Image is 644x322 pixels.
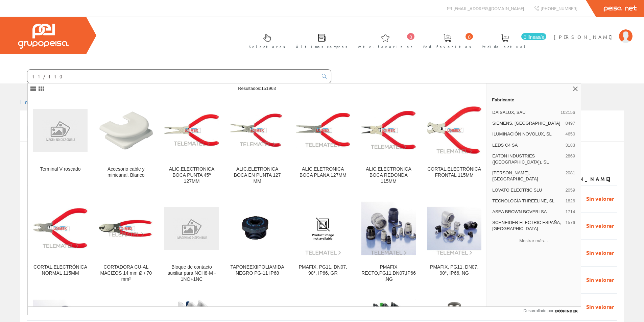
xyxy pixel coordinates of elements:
a: 0 líneas/s Pedido actual [475,28,548,53]
font: ALIC.ELECTRONICA BOCA REDONDA 115MM [366,166,411,184]
font: PMAFIX, PG11, DN07, 90°, IP66, NG [430,264,478,276]
font: Sin valorar [586,303,614,310]
font: Ped. favoritos [423,44,471,49]
font: ILUMINACIÓN NOVOLUX, SL [492,131,552,137]
font: ALIC.ELETRONICA BOCA PLANA 127MM [300,166,347,178]
font: Sin valorar [586,222,614,229]
font: TECNOLOGÍA THREELINE, SL [492,198,554,203]
font: PMAFIX RECTO,PG11,DN07,IP66,NG [361,264,416,282]
a: ALIC.ELECTRONICA BOCA PUNTA 45º 127MM ALIC.ELECTRONICA BOCA PUNTA 45º 127MM [159,95,224,192]
a: Fabricante [486,94,581,105]
font: ALIC.ELETRONICA BOCA EN PUNTA 127 MM [234,166,281,184]
font: Arte. favoritos [358,44,413,49]
a: Selectores [242,28,289,53]
a: TAPONEEXIIPOLIAMIDA NEGRO PG-11 IP68 TAPONEEXIIPOLIAMIDA NEGRO PG-11 IP68 [225,193,290,290]
font: 1714 [565,209,575,214]
img: ALIC.ELECTRONICA BOCA REDONDA 115MM [361,111,416,150]
font: 8497 [565,121,575,126]
font: Desarrollado por [523,308,553,313]
font: EATON INDUSTRIES ([GEOGRAPHIC_DATA]), SL [492,153,549,165]
img: ALIC.ELETRONICA BOCA EN PUNTA 127 MM [230,114,285,148]
img: CORTAL.ELECTRÓNICA NORMAL 115MM [33,208,88,249]
font: CORTAL.ELECTRÓNICA NORMAL 115MM [33,264,87,276]
font: Fabricante [492,97,514,102]
font: 1576 [565,220,575,225]
a: PMAFIX, PG11, DN07, 90°, IP66, NG PMAFIX, PG11, DN07, 90°, IP66, NG [422,193,487,290]
font: [PERSON_NAME], [GEOGRAPHIC_DATA] [492,170,538,181]
img: CORTAL.ELECTRÓNICA FRONTAL 115MM [427,106,481,154]
img: CORTADORA CU-AL MACIZOS 14 mm Ø / 70 mm² [99,220,153,238]
font: 3183 [565,143,575,148]
a: Inicio [20,99,49,105]
font: Sin valorar [586,195,614,202]
font: 2059 [565,188,575,193]
a: PMAFIX RECTO,PG11,DN07,IP66,NG PMAFIX RECTO,PG11,DN07,IP66,NG [356,193,421,290]
font: Pedido actual [482,44,528,49]
a: Últimas compras [289,28,351,53]
img: Accesorio cable y minicanal. Blanco [99,103,153,157]
font: 2869 [565,153,575,158]
font: LEDS C4 SA [492,143,518,148]
a: ALIC.ELETRONICA BOCA PLANA 127MM ALIC.ELETRONICA BOCA PLANA 127MM [290,95,356,192]
img: PMAFIX, PG11, DN07, 90°, IP66, GR [296,201,350,256]
font: 2081 [565,170,575,175]
img: Terminal V roscado [33,109,88,152]
img: TAPONEEXIIPOLIAMIDA NEGRO PG-11 IP68 [230,201,285,256]
font: Selectores [249,44,285,49]
font: Terminal V roscado [40,166,81,172]
a: Terminal V roscado Terminal V roscado [28,95,93,192]
font: Mostrar [27,149,59,155]
font: DAISALUX, SAU [492,110,525,115]
font: [PERSON_NAME] [554,34,616,40]
font: LOVATO ELECTRIC SLU [492,188,542,193]
font: Bloque de contacto auxiliar para NCH8-M - 1NO+1NC [167,264,216,282]
font: [PHONE_NUMBER] [541,5,577,11]
a: Accesorio cable y minicanal. Blanco Accesorio cable y minicanal. Blanco [93,95,159,192]
font: Sin valorar [586,276,614,283]
input: Buscar ... [27,70,318,83]
img: PMAFIX, PG11, DN07, 90°, IP66, NG [427,201,481,256]
img: ALIC.ELECTRONICA BOCA PUNTA 45º 127MM [164,114,219,146]
font: 0 [409,34,412,40]
font: Accesorio cable y minicanal. Blanco [108,166,145,178]
font: PMAFIX, PG11, DN07, 90°, IP66, GR [299,264,347,276]
font: [EMAIL_ADDRESS][DOMAIN_NAME] [453,5,524,11]
img: PMAFIX RECTO,PG11,DN07,IP66,NG [361,201,416,256]
font: 4650 [565,131,575,137]
img: ALIC.ELETRONICA BOCA PLANA 127MM [296,113,350,148]
a: CORTAL.ELECTRÓNICA NORMAL 115MM CORTAL.ELECTRÓNICA NORMAL 115MM [28,193,93,290]
a: PMAFIX, PG11, DN07, 90°, IP66, GR PMAFIX, PG11, DN07, 90°, IP66, GR [290,193,356,290]
font: Resultados: [238,86,261,91]
font: TAPONEEXIIPOLIAMIDA NEGRO PG-11 IP68 [231,264,284,276]
button: Mostrar más… [489,235,578,246]
font: SCHNEIDER ELECTRIC ESPAÑA, [GEOGRAPHIC_DATA] [492,220,561,231]
font: 0 [468,34,471,40]
a: Bloque de contacto auxiliar para NCH8-M - 1NO+1NC Bloque de contacto auxiliar para NCH8-M - 1NO+1NC [159,193,224,290]
font: 0 líneas/s [524,34,544,40]
font: Listado mis albaranes [27,118,123,126]
font: SIEMENS, [GEOGRAPHIC_DATA] [492,121,560,126]
font: Sin valorar [586,249,614,256]
a: [PERSON_NAME] [554,28,633,34]
a: CORTADORA CU-AL MACIZOS 14 mm Ø / 70 mm² CORTADORA CU-AL MACIZOS 14 mm Ø / 70 mm² [93,193,159,290]
font: ALIC.ELECTRONICA BOCA PUNTA 45º 127MM [169,166,215,184]
img: Grupo Peisa [18,24,69,49]
a: ALIC.ELECTRONICA BOCA REDONDA 115MM ALIC.ELECTRONICA BOCA REDONDA 115MM [356,95,421,192]
a: ALIC.ELETRONICA BOCA EN PUNTA 127 MM ALIC.ELETRONICA BOCA EN PUNTA 127 MM [225,95,290,192]
font: ASEA BROWN BOVERI SA [492,209,547,214]
font: CORTAL.ELECTRÓNICA FRONTAL 115MM [427,166,481,178]
font: 151963 [261,86,276,91]
font: CORTADORA CU-AL MACIZOS 14 mm Ø / 70 mm² [100,264,152,282]
font: 102156 [560,110,575,115]
a: Desarrollado por [523,307,581,315]
font: Mostrar más… [519,238,548,243]
font: 1826 [565,198,575,203]
font: Últimas compras [296,44,348,49]
input: Introduzca parte o toda la referencia1, referencia2, número, fecha(dd/mm/aa) o rango de fechas(dd... [27,126,392,138]
a: CORTAL.ELECTRÓNICA FRONTAL 115MM CORTAL.ELECTRÓNICA FRONTAL 115MM [422,95,487,192]
img: Bloque de contacto auxiliar para NCH8-M - 1NO+1NC [164,207,219,250]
